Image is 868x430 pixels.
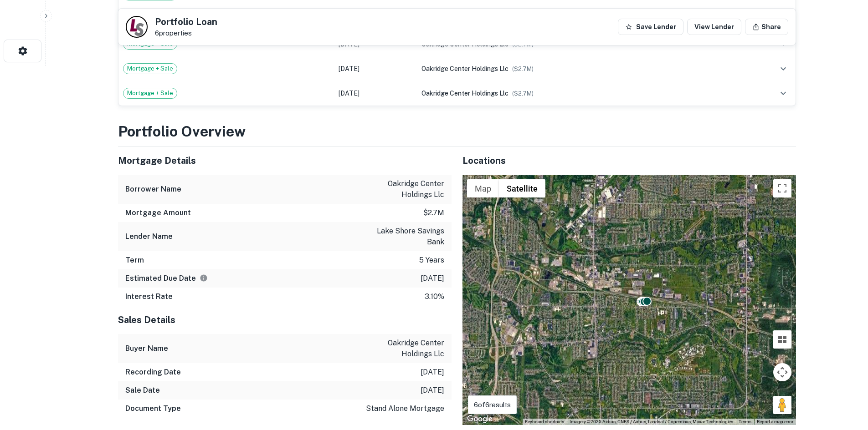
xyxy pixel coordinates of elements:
h6: Buyer Name [125,343,168,354]
h5: Sales Details [118,313,452,327]
h6: Borrower Name [125,184,181,195]
iframe: Chat Widget [822,357,868,401]
p: 3.10% [425,291,444,302]
p: oakridge center holdings llc [362,178,444,200]
button: Save Lender [618,19,683,35]
a: View Lender [687,19,741,35]
td: [DATE] [334,7,417,32]
button: Map camera controls [773,363,791,381]
h6: Term [125,255,144,266]
h5: Portfolio Loan [155,17,217,26]
p: [DATE] [421,385,444,396]
h6: Sale Date [125,385,160,396]
a: Open this area in Google Maps (opens a new window) [465,413,495,425]
h6: Mortgage Amount [125,207,191,218]
span: ($ 2.7M ) [512,90,534,97]
a: Terms (opens in new tab) [739,419,751,424]
span: oakridge center holdings llc [421,90,508,97]
span: Mortgage + Sale [123,64,177,73]
button: Show street map [467,179,499,197]
p: lake shore savings bank [362,226,444,248]
span: Mortgage + Sale [123,89,177,98]
p: 5 years [419,255,444,266]
button: expand row [776,61,791,76]
button: Toggle fullscreen view [773,179,791,197]
td: [DATE] [334,56,417,81]
span: ($ 2.7M ) [512,66,534,72]
button: Share [745,19,788,35]
p: $2.7m [423,207,444,218]
a: Report a map error [757,419,793,424]
h6: Document Type [125,403,181,414]
p: [DATE] [421,273,444,284]
h6: Estimated Due Date [125,273,208,284]
p: 6 of 6 results [474,400,511,410]
h6: Interest Rate [125,291,173,302]
h5: Mortgage Details [118,154,452,167]
h6: Lender Name [125,231,173,242]
svg: Estimate is based on a standard schedule for this type of loan. [200,274,208,282]
h3: Portfolio Overview [118,121,796,142]
h6: Recording Date [125,367,181,378]
span: oakridge center holdings llc [421,65,508,72]
img: Google [465,413,495,425]
p: oakridge center holdings llc [362,338,444,359]
button: Keyboard shortcuts [525,419,564,425]
p: 6 properties [155,29,217,37]
p: [DATE] [421,367,444,378]
p: stand alone mortgage [366,403,444,414]
h5: Locations [462,154,796,167]
button: Drag Pegman onto the map to open Street View [773,396,791,414]
span: Imagery ©2025 Airbus, CNES / Airbus, Landsat / Copernicus, Maxar Technologies [570,419,733,424]
td: [DATE] [334,81,417,106]
button: Tilt map [773,330,791,349]
button: expand row [776,86,791,101]
button: Show satellite imagery [499,179,545,197]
